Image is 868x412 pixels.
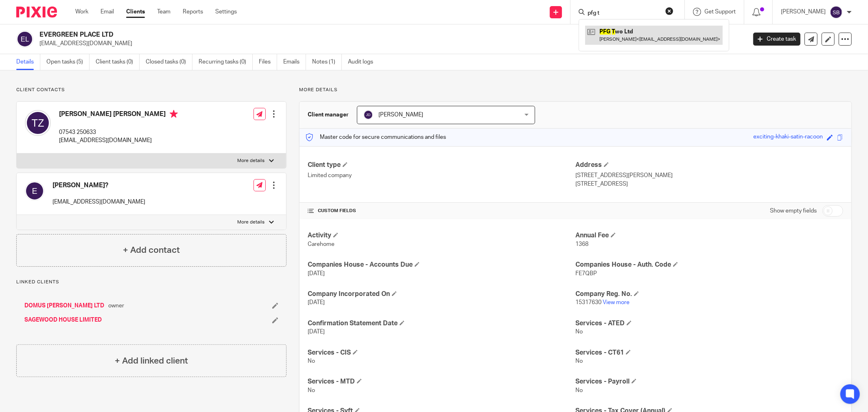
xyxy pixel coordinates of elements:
[215,8,237,16] a: Settings
[587,10,660,17] input: Search
[59,128,178,136] p: 07543 250633
[157,8,171,16] a: Team
[108,302,124,310] span: owner
[46,54,90,70] a: Open tasks (5)
[575,241,588,247] span: 1368
[16,31,33,48] img: svg%3E
[575,358,583,364] span: No
[24,302,104,310] a: DOMUS [PERSON_NAME] LTD
[753,33,800,46] a: Create task
[306,133,446,141] p: Master code for secure communications and files
[123,244,180,256] h4: + Add contact
[575,300,601,305] span: 15317630
[59,136,178,145] p: [EMAIL_ADDRESS][DOMAIN_NAME]
[183,8,203,16] a: Reports
[75,8,88,16] a: Work
[575,171,843,180] p: [STREET_ADDRESS][PERSON_NAME]
[308,208,575,214] h4: CUSTOM FIELDS
[308,241,335,247] span: Carehome
[575,271,597,276] span: FE7QBP
[308,161,575,169] h4: Client type
[308,271,325,276] span: [DATE]
[16,7,57,18] img: Pixie
[348,54,379,70] a: Audit logs
[259,54,277,70] a: Files
[170,110,178,118] i: Primary
[575,388,583,393] span: No
[704,9,736,15] span: Get Support
[308,358,315,364] span: No
[312,54,342,70] a: Notes (1)
[363,110,373,120] img: svg%3E
[59,110,178,120] h4: [PERSON_NAME] [PERSON_NAME]
[781,8,826,16] p: [PERSON_NAME]
[575,319,843,328] h4: Services - ATED
[16,87,286,93] p: Client contacts
[603,300,630,305] a: View more
[575,348,843,357] h4: Services - CT61
[753,133,823,142] div: exciting-khaki-satin-racoon
[308,171,575,180] p: Limited company
[199,54,253,70] a: Recurring tasks (0)
[308,319,575,328] h4: Confirmation Statement Date
[575,329,583,335] span: No
[16,279,286,285] p: Linked clients
[52,181,145,190] h4: [PERSON_NAME]?
[25,181,44,201] img: svg%3E
[25,110,51,136] img: svg%3E
[575,290,843,298] h4: Company Reg. No.
[308,261,575,269] h4: Companies House - Accounts Due
[575,261,843,269] h4: Companies House - Auth. Code
[283,54,306,70] a: Emails
[575,231,843,240] h4: Annual Fee
[308,388,315,393] span: No
[308,348,575,357] h4: Services - CIS
[575,180,843,188] p: [STREET_ADDRESS]
[308,300,325,305] span: [DATE]
[308,377,575,386] h4: Services - MTD
[16,54,40,70] a: Details
[308,329,325,335] span: [DATE]
[308,111,349,119] h3: Client manager
[575,161,843,169] h4: Address
[665,7,673,15] button: Clear
[378,112,423,118] span: [PERSON_NAME]
[101,8,114,16] a: Email
[39,31,601,39] h2: EVERGREEN PLACE LTD
[39,39,741,48] p: [EMAIL_ADDRESS][DOMAIN_NAME]
[238,158,265,164] p: More details
[24,316,102,324] a: SAGEWOOD HOUSE LIMITED
[52,198,145,206] p: [EMAIL_ADDRESS][DOMAIN_NAME]
[96,54,140,70] a: Client tasks (0)
[770,207,817,215] label: Show empty fields
[238,219,265,226] p: More details
[308,231,575,240] h4: Activity
[830,6,843,19] img: svg%3E
[299,87,852,93] p: More details
[115,355,188,367] h4: + Add linked client
[308,290,575,298] h4: Company Incorporated On
[126,8,145,16] a: Clients
[575,377,843,386] h4: Services - Payroll
[146,54,192,70] a: Closed tasks (0)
